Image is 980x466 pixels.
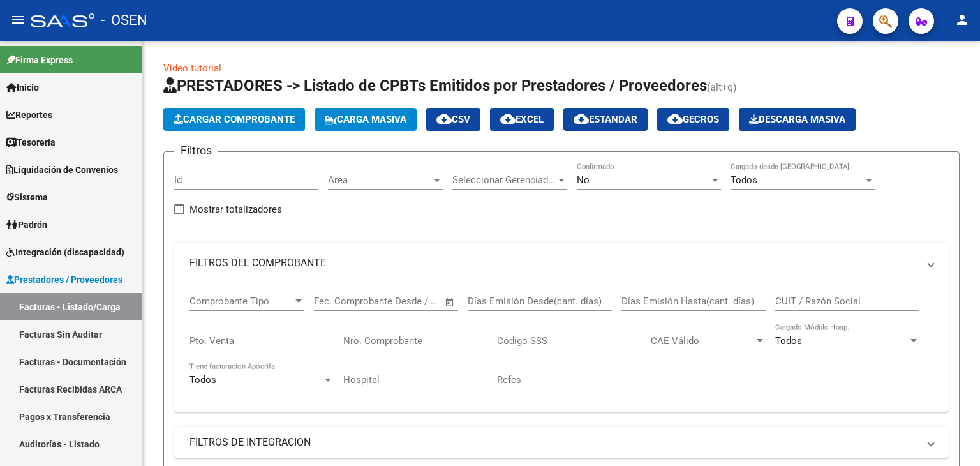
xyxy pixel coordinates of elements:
[775,335,802,347] span: Todos
[443,295,457,310] button: Open calendar
[163,77,707,94] span: PRESTADORES -> Listado de CPBTs Emitidos por Prestadores / Proveedores
[739,108,856,131] app-download-masive: Descarga masiva de comprobantes (adjuntos)
[500,114,544,125] span: EXCEL
[174,142,218,160] h3: Filtros
[731,174,757,186] span: Todos
[189,296,293,307] span: Comprobante Tipo
[657,108,729,131] button: Gecros
[6,135,56,149] span: Tesorería
[667,111,683,126] mat-icon: cloud_download
[6,218,47,232] span: Padrón
[937,423,967,453] iframe: Intercom live chat
[10,12,26,27] mat-icon: menu
[739,108,856,131] button: Descarga Masiva
[315,108,417,131] button: Carga Masiva
[954,12,970,27] mat-icon: person
[163,63,221,74] a: Video tutorial
[6,163,118,177] span: Liquidación de Convenios
[377,296,439,307] input: Fecha fin
[574,114,637,125] span: Estandar
[101,6,147,34] span: - OSEN
[500,111,516,126] mat-icon: cloud_download
[6,108,52,122] span: Reportes
[436,111,452,126] mat-icon: cloud_download
[707,81,737,93] span: (alt+q)
[6,53,73,67] span: Firma Express
[426,108,480,131] button: CSV
[563,108,648,131] button: Estandar
[436,114,470,125] span: CSV
[328,174,431,186] span: Area
[174,427,949,458] mat-expansion-panel-header: FILTROS DE INTEGRACION
[6,273,122,287] span: Prestadores / Proveedores
[577,174,590,186] span: No
[6,245,124,259] span: Integración (discapacidad)
[574,111,589,126] mat-icon: cloud_download
[490,108,554,131] button: EXCEL
[189,374,216,386] span: Todos
[189,256,918,270] mat-panel-title: FILTROS DEL COMPROBANTE
[189,435,918,449] mat-panel-title: FILTROS DE INTEGRACION
[749,114,845,125] span: Descarga Masiva
[651,335,754,347] span: CAE Válido
[325,114,406,125] span: Carga Masiva
[174,114,295,125] span: Cargar Comprobante
[6,190,48,204] span: Sistema
[314,296,366,307] input: Fecha inicio
[189,202,282,217] span: Mostrar totalizadores
[163,108,305,131] button: Cargar Comprobante
[174,283,949,412] div: FILTROS DEL COMPROBANTE
[6,80,39,94] span: Inicio
[667,114,719,125] span: Gecros
[174,243,949,283] mat-expansion-panel-header: FILTROS DEL COMPROBANTE
[452,174,556,186] span: Seleccionar Gerenciador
